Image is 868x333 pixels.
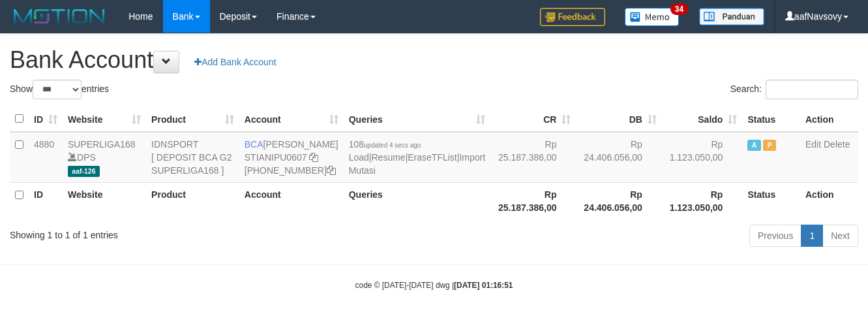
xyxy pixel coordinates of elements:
[805,139,821,150] a: Edit
[29,106,63,132] th: ID: activate to sort column ascending
[576,132,661,183] td: Rp 24.406.056,00
[670,3,688,15] span: 34
[742,106,800,132] th: Status
[742,182,800,219] th: Status
[763,140,776,151] span: Paused
[490,182,576,219] th: Rp 25.187.386,00
[68,139,136,150] a: SUPERLIGA168
[749,225,801,247] a: Previous
[63,182,146,219] th: Website
[364,142,421,149] span: updated 4 secs ago
[344,182,490,219] th: Queries
[63,132,146,183] td: DPS
[29,132,63,183] td: 4880
[10,80,109,99] label: Show entries
[349,152,485,176] a: Import Mutasi
[186,51,284,73] a: Add Bank Account
[10,47,858,73] h1: Bank Account
[146,106,239,132] th: Product: activate to sort column ascending
[245,139,263,150] span: BCA
[10,7,109,26] img: MOTION_logo.png
[747,140,760,151] span: Active
[699,8,764,25] img: panduan.png
[800,106,858,132] th: Action
[540,8,605,26] img: Feedback.jpg
[344,106,490,132] th: Queries: activate to sort column ascending
[349,152,369,163] a: Load
[625,8,680,26] img: Button%20Memo.svg
[576,182,661,219] th: Rp 24.406.056,00
[29,182,63,219] th: ID
[766,80,858,99] input: Search:
[33,80,82,99] select: Showentries
[372,152,406,163] a: Resume
[801,225,823,247] a: 1
[800,182,858,219] th: Action
[10,223,352,242] div: Showing 1 to 1 of 1 entries
[63,106,146,132] th: Website: activate to sort column ascending
[662,132,743,183] td: Rp 1.123.050,00
[730,80,858,99] label: Search:
[146,182,239,219] th: Product
[327,165,336,176] a: Copy 4062280194 to clipboard
[146,132,239,183] td: IDNSPORT [ DEPOSIT BCA G2 SUPERLIGA168 ]
[68,166,100,177] span: aaf-126
[349,139,485,176] span: | | |
[239,182,344,219] th: Account
[576,106,661,132] th: DB: activate to sort column ascending
[454,281,513,290] strong: [DATE] 01:16:51
[490,106,576,132] th: CR: activate to sort column ascending
[239,106,344,132] th: Account: activate to sort column ascending
[408,152,456,163] a: EraseTFList
[309,152,318,163] a: Copy STIANIPU0607 to clipboard
[239,132,344,183] td: [PERSON_NAME] [PHONE_NUMBER]
[662,106,743,132] th: Saldo: activate to sort column ascending
[245,152,307,163] a: STIANIPU0607
[490,132,576,183] td: Rp 25.187.386,00
[822,225,858,247] a: Next
[355,281,513,290] small: code © [DATE]-[DATE] dwg |
[662,182,743,219] th: Rp 1.123.050,00
[349,139,421,150] span: 108
[824,139,850,150] a: Delete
